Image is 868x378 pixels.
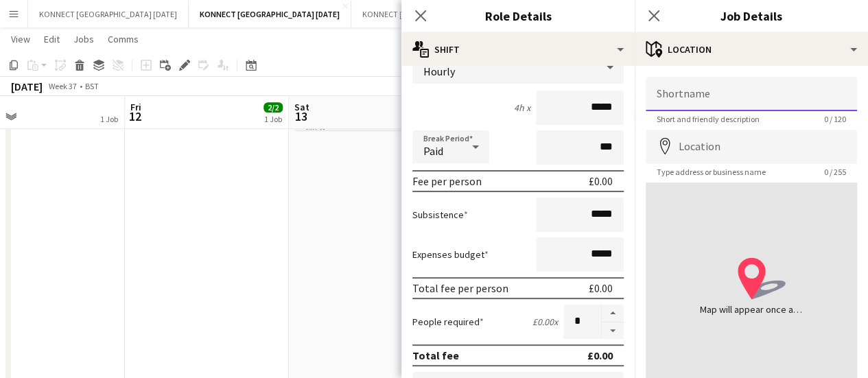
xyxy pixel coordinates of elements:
[128,108,141,124] span: 12
[602,322,624,340] button: Decrease
[102,30,144,48] a: Comms
[602,305,624,322] button: Increase
[11,33,30,45] span: View
[73,33,94,45] span: Jobs
[423,64,455,78] span: Hourly
[189,1,351,27] button: KONNECT [GEOGRAPHIC_DATA] [DATE]
[263,102,283,113] span: 2/2
[85,81,99,91] div: BST
[5,30,36,48] a: View
[44,33,60,45] span: Edit
[589,174,613,188] div: £0.00
[401,7,635,25] h3: Role Details
[532,316,558,328] div: £0.00 x
[401,33,635,66] div: Shift
[646,167,777,177] span: Type address or business name
[514,102,530,114] div: 4h x
[28,1,189,27] button: KONNECT [GEOGRAPHIC_DATA] [DATE]
[68,30,99,48] a: Jobs
[108,33,139,45] span: Comms
[412,281,508,295] div: Total fee per person
[45,81,80,91] span: Week 37
[646,114,771,124] span: Short and friendly description
[292,108,309,124] span: 13
[813,114,857,124] span: 0 / 120
[813,167,857,177] span: 0 / 255
[635,7,868,25] h3: Job Details
[412,316,484,328] label: People required
[38,30,65,48] a: Edit
[264,114,282,124] div: 1 Job
[635,33,868,66] div: Location
[700,303,803,316] div: Map will appear once address has been added
[412,248,489,261] label: Expenses budget
[589,281,613,295] div: £0.00
[412,174,482,188] div: Fee per person
[587,349,613,362] div: £0.00
[412,209,468,221] label: Subsistence
[294,101,309,113] span: Sat
[11,80,43,93] div: [DATE]
[351,1,512,27] button: KONNECT [GEOGRAPHIC_DATA] [DATE]
[100,114,118,124] div: 1 Job
[412,349,459,362] div: Total fee
[130,101,141,113] span: Fri
[423,144,443,158] span: Paid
